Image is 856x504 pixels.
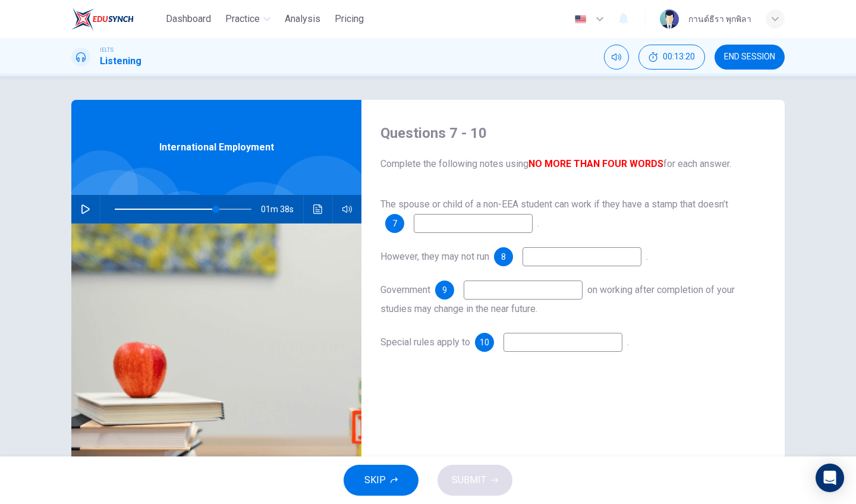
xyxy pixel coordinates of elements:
[380,124,766,143] h4: Questions 7 - 10
[660,10,679,29] img: Profile picture
[392,219,397,228] span: 7
[442,286,447,294] span: 9
[159,140,274,155] span: International Employment
[225,12,260,26] span: Practice
[71,7,134,31] img: EduSynch logo
[638,45,705,70] button: 00:13:20
[501,253,506,261] span: 8
[261,195,303,223] span: 01m 38s
[604,45,629,70] div: Mute
[221,8,275,30] button: Practice
[627,336,629,348] span: .
[380,284,430,295] span: Government
[309,195,328,223] button: Click to see the audio transcription
[638,45,705,70] div: Hide
[344,465,418,496] button: SKIP
[480,338,489,346] span: 10
[537,218,539,229] span: .
[364,472,386,489] span: SKIP
[663,52,695,62] span: 00:13:20
[380,336,470,348] span: Special rules apply to
[380,157,766,171] span: Complete the following notes using for each answer.
[380,199,728,210] span: The spouse or child of a non-EEA student can work if they have a stamp that doesn’t
[100,46,114,54] span: IELTS
[71,7,161,31] a: EduSynch logo
[646,251,648,262] span: .
[724,52,775,62] span: END SESSION
[380,251,489,262] span: However, they may not run
[330,8,369,30] button: Pricing
[166,12,211,26] span: Dashboard
[573,15,588,24] img: en
[161,8,216,30] button: Dashboard
[100,54,141,68] h1: Listening
[715,45,785,70] button: END SESSION
[816,464,844,492] div: Open Intercom Messenger
[335,12,364,26] span: Pricing
[688,12,751,26] div: กานต์ธีรา พุกพิลา
[280,8,325,30] button: Analysis
[528,158,663,169] b: NO MORE THAN FOUR WORDS
[285,12,320,26] span: Analysis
